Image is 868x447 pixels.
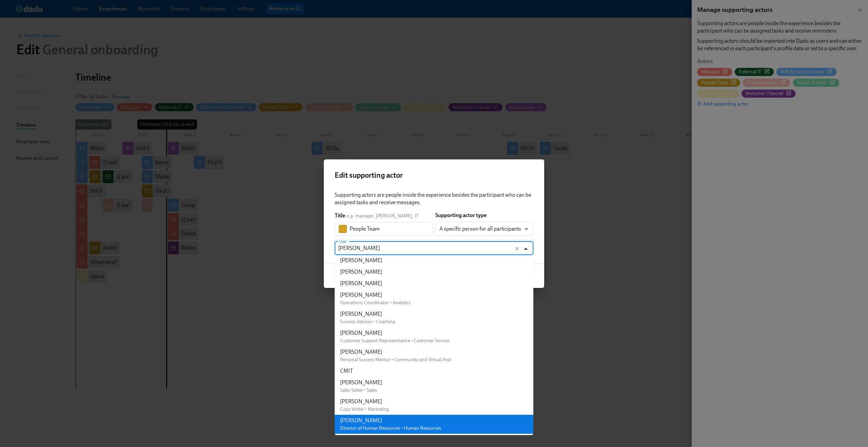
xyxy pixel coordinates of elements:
[340,425,441,431] span: Director of Human Resources • Human Resources
[340,319,395,325] span: Success Advisor • Coaching
[340,367,353,375] div: CMIT
[340,329,449,337] div: [PERSON_NAME]
[340,310,395,318] div: [PERSON_NAME]
[340,291,411,299] div: [PERSON_NAME]
[340,379,382,386] div: [PERSON_NAME]
[520,244,531,254] button: Close
[513,245,521,253] button: Clear
[340,348,451,356] div: [PERSON_NAME]
[338,241,517,255] input: Type to search users
[340,257,382,264] div: [PERSON_NAME]
[435,222,533,236] div: A specific person for all participants
[335,191,533,206] div: Supporting actors are people inside the experience besides the participant who can be assigned ta...
[340,338,449,344] span: Customer Support Representative • Customer Service
[335,170,533,180] h2: Edit supporting actor
[335,212,345,219] label: Title
[340,398,389,405] div: [PERSON_NAME]
[435,212,487,219] label: Supporting actor type
[340,300,411,306] span: Operations Coordinator • Analytics
[340,280,382,287] div: [PERSON_NAME]
[347,213,419,219] span: e.g. manager, [PERSON_NAME], IT
[350,222,433,236] input: Manager
[340,268,382,276] div: [PERSON_NAME]
[340,387,377,393] span: Sales Setter • Sales
[340,406,389,412] span: Copy Writer • Marketing
[340,417,441,424] div: [PERSON_NAME]
[340,357,451,363] span: Personal Success Mentor • Community and Virtual Asst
